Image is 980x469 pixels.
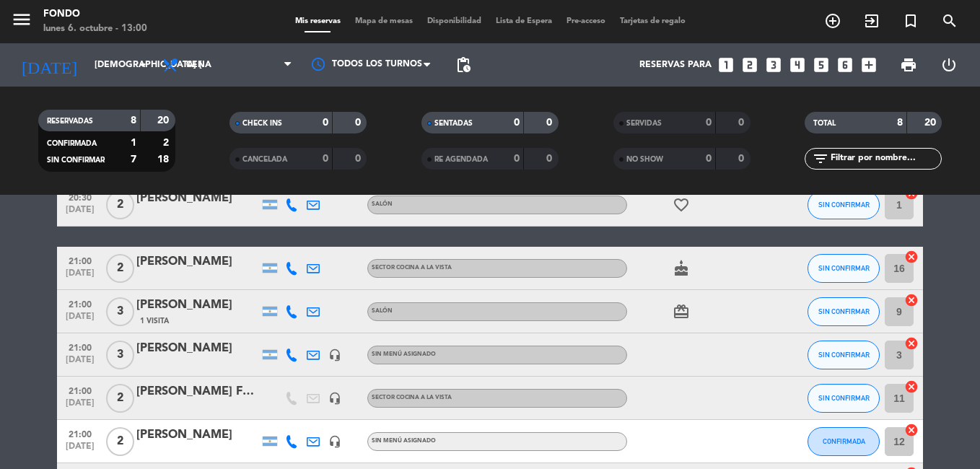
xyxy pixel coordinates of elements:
[546,118,555,128] strong: 0
[62,268,98,285] span: [DATE]
[788,56,807,74] i: looks_4
[131,138,136,148] strong: 1
[823,437,865,445] span: CONFIRMADA
[372,308,393,314] span: SALÓN
[818,394,870,402] span: SIN CONFIRMAR
[372,265,452,271] span: SECTOR COCINA A LA VISTA
[242,120,282,127] span: CHECK INS
[131,154,136,165] strong: 7
[900,56,917,74] span: print
[808,254,880,283] button: SIN CONFIRMAR
[372,351,436,357] span: Sin menú asignado
[136,426,259,444] div: [PERSON_NAME]
[242,156,287,163] span: CANCELADA
[904,380,919,394] i: cancel
[673,196,690,214] i: favorite_border
[924,118,939,128] strong: 20
[808,190,880,219] button: SIN CONFIRMAR
[559,17,613,25] span: Pre-acceso
[328,349,341,361] i: headset_mic
[106,427,134,456] span: 2
[106,190,134,219] span: 2
[43,7,147,22] div: Fondo
[62,188,98,205] span: 20:30
[434,120,473,127] span: SENTADAS
[62,252,98,268] span: 21:00
[489,17,559,25] span: Lista de Espera
[136,382,259,401] div: [PERSON_NAME] Fotografooo
[626,156,663,163] span: NO SHOW
[62,338,98,355] span: 21:00
[808,427,880,456] button: CONFIRMADA
[863,12,880,30] i: exit_to_app
[323,154,328,164] strong: 0
[62,382,98,398] span: 21:00
[434,156,488,163] span: RE AGENDADA
[47,157,105,164] span: SIN CONFIRMAR
[372,395,452,400] span: SECTOR COCINA A LA VISTA
[62,312,98,328] span: [DATE]
[639,60,712,70] span: Reservas para
[62,355,98,372] span: [DATE]
[62,295,98,312] span: 21:00
[546,154,555,164] strong: 0
[136,339,259,358] div: [PERSON_NAME]
[157,154,172,165] strong: 18
[348,17,420,25] span: Mapa de mesas
[47,140,97,147] span: CONFIRMADA
[904,423,919,437] i: cancel
[328,435,341,448] i: headset_mic
[813,120,836,127] span: TOTAL
[420,17,489,25] span: Disponibilidad
[812,56,831,74] i: looks_5
[706,118,712,128] strong: 0
[136,296,259,315] div: [PERSON_NAME]
[62,425,98,442] span: 21:00
[740,56,759,74] i: looks_two
[818,264,870,272] span: SIN CONFIRMAR
[106,384,134,413] span: 2
[902,12,919,30] i: turned_in_not
[43,22,147,36] div: lunes 6. octubre - 13:00
[941,12,958,30] i: search
[626,120,662,127] span: SERVIDAS
[940,56,958,74] i: power_settings_new
[323,118,328,128] strong: 0
[673,260,690,277] i: cake
[818,351,870,359] span: SIN CONFIRMAR
[836,56,854,74] i: looks_6
[829,151,941,167] input: Filtrar por nombre...
[812,150,829,167] i: filter_list
[455,56,472,74] span: pending_actions
[897,118,903,128] strong: 8
[613,17,693,25] span: Tarjetas de regalo
[106,254,134,283] span: 2
[106,341,134,369] span: 3
[717,56,735,74] i: looks_one
[355,118,364,128] strong: 0
[764,56,783,74] i: looks_3
[929,43,969,87] div: LOG OUT
[808,341,880,369] button: SIN CONFIRMAR
[62,442,98,458] span: [DATE]
[186,60,211,70] span: Cena
[163,138,172,148] strong: 2
[808,297,880,326] button: SIN CONFIRMAR
[372,201,393,207] span: SALÓN
[62,398,98,415] span: [DATE]
[140,315,169,327] span: 1 Visita
[134,56,152,74] i: arrow_drop_down
[288,17,348,25] span: Mis reservas
[355,154,364,164] strong: 0
[904,293,919,307] i: cancel
[904,250,919,264] i: cancel
[514,118,520,128] strong: 0
[157,115,172,126] strong: 20
[136,253,259,271] div: [PERSON_NAME]
[904,336,919,351] i: cancel
[372,438,436,444] span: Sin menú asignado
[47,118,93,125] span: RESERVADAS
[673,303,690,320] i: card_giftcard
[131,115,136,126] strong: 8
[808,384,880,413] button: SIN CONFIRMAR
